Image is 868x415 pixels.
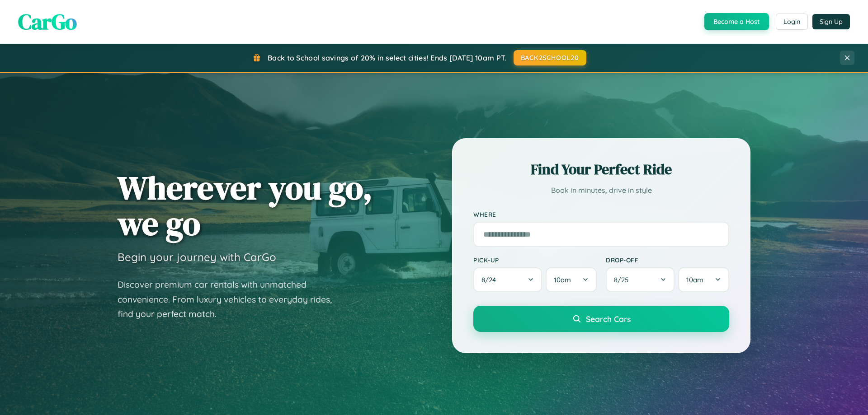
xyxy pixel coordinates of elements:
button: Search Cars [473,306,729,332]
p: Discover premium car rentals with unmatched convenience. From luxury vehicles to everyday rides, ... [118,277,344,322]
button: 8/24 [473,267,542,292]
label: Drop-off [606,256,729,264]
label: Where [473,210,729,218]
h3: Begin your journey with CarGo [118,250,276,264]
span: 10am [554,275,571,284]
span: CarGo [18,7,77,37]
label: Pick-up [473,256,597,264]
button: Login [776,14,808,30]
h1: Wherever you go, we go [118,170,373,241]
button: BACK2SCHOOL20 [514,50,586,65]
button: Become a Host [704,13,769,30]
span: Back to School savings of 20% in select cities! Ends [DATE] 10am PT. [268,53,506,62]
button: 10am [546,267,597,292]
button: Sign Up [812,14,850,29]
span: 10am [686,275,703,284]
button: 10am [678,267,729,292]
h2: Find Your Perfect Ride [473,159,729,179]
span: Search Cars [586,314,631,324]
p: Book in minutes, drive in style [473,184,729,197]
button: 8/25 [606,267,675,292]
span: 8 / 25 [614,275,633,284]
span: 8 / 24 [481,275,500,284]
